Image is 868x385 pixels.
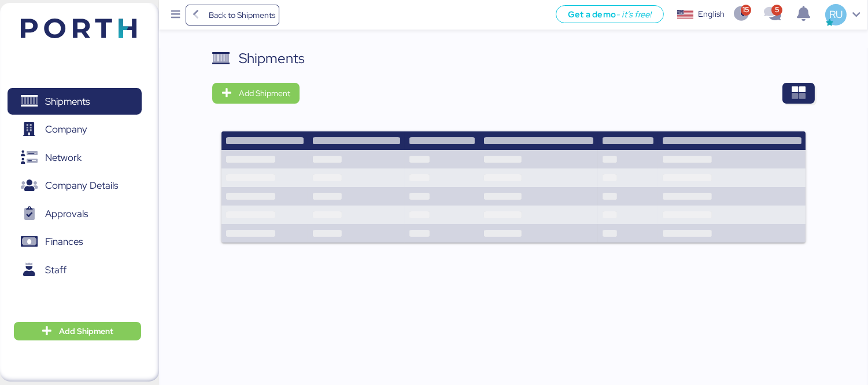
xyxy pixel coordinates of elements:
[829,7,843,22] span: RU
[45,233,83,250] span: Finances
[8,173,142,199] a: Company Details
[14,322,141,340] button: Add Shipment
[8,256,142,283] a: Staff
[239,86,290,100] span: Add Shipment
[45,93,90,110] span: Shipments
[45,206,88,222] span: Approvals
[209,8,275,22] span: Back to Shipments
[45,177,118,194] span: Company Details
[698,8,725,20] div: English
[8,88,142,115] a: Shipments
[59,324,113,338] span: Add Shipment
[239,48,305,69] div: Shipments
[45,262,67,278] span: Staff
[45,121,87,138] span: Company
[166,5,186,25] button: Menu
[8,116,142,143] a: Company
[186,5,280,25] a: Back to Shipments
[8,200,142,227] a: Approvals
[45,149,82,166] span: Network
[8,229,142,255] a: Finances
[212,83,300,104] button: Add Shipment
[8,144,142,171] a: Network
